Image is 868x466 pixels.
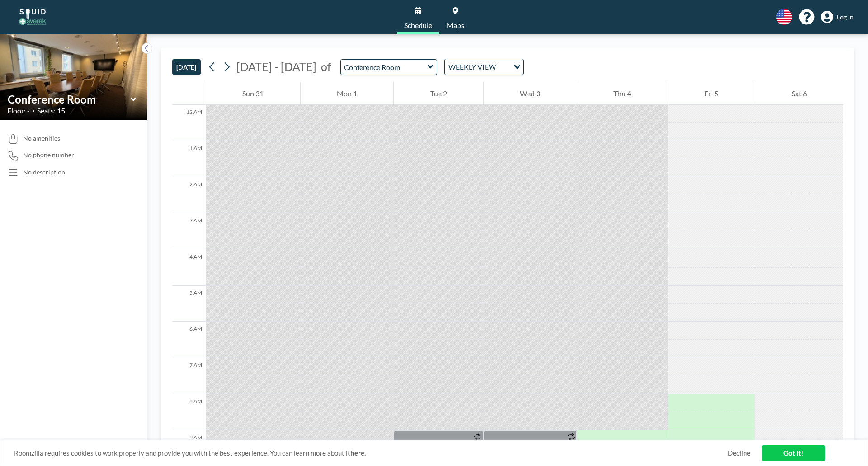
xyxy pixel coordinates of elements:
[499,61,508,73] input: Search for option
[172,249,206,286] div: 4 AM
[8,93,131,106] input: Conference Room
[172,141,206,177] div: 1 AM
[447,61,498,73] span: WEEKLY VIEW
[206,82,300,105] div: Sun 31
[762,445,825,461] a: Got it!
[821,11,854,24] a: Log in
[23,134,60,142] span: No amenities
[447,22,464,29] span: Maps
[172,286,206,322] div: 5 AM
[350,449,366,457] a: here.
[445,59,523,75] div: Search for option
[404,22,432,29] span: Schedule
[23,151,74,159] span: No phone number
[484,82,577,105] div: Wed 3
[341,60,428,75] input: Conference Room
[172,213,206,249] div: 3 AM
[172,322,206,358] div: 6 AM
[32,108,35,114] span: •
[755,82,843,105] div: Sat 6
[172,394,206,430] div: 8 AM
[23,168,65,176] div: No description
[37,106,65,115] span: Seats: 15
[321,60,331,74] span: of
[577,82,668,105] div: Thu 4
[7,106,30,115] span: Floor: -
[172,177,206,213] div: 2 AM
[837,13,854,21] span: Log in
[394,82,483,105] div: Tue 2
[14,449,728,457] span: Roomzilla requires cookies to work properly and provide you with the best experience. You can lea...
[172,358,206,394] div: 7 AM
[236,60,316,73] span: [DATE] - [DATE]
[728,449,750,457] a: Decline
[668,82,755,105] div: Fri 5
[172,59,201,75] button: [DATE]
[14,8,51,26] img: organization-logo
[301,82,394,105] div: Mon 1
[172,105,206,141] div: 12 AM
